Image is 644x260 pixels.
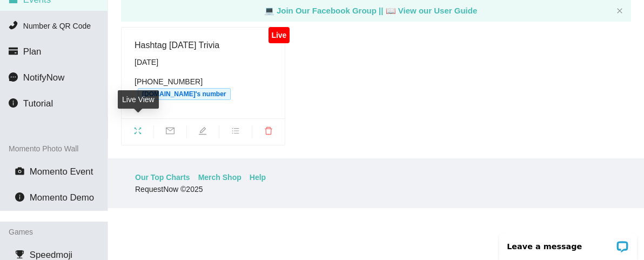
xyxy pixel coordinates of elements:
[138,88,231,100] span: [DOMAIN_NAME]'s number
[23,22,91,30] span: Number & QR Code
[616,8,623,15] button: close
[492,226,644,260] iframe: LiveChat chat widget
[30,166,93,177] span: Momento Event
[264,6,386,15] a: laptop Join Our Facebook Group ||
[616,8,623,14] span: close
[250,171,266,183] a: Help
[135,171,190,183] a: Our Top Charts
[23,46,42,57] span: Plan
[269,27,290,43] div: Live
[30,192,94,203] span: Momento Demo
[122,126,153,138] span: fullscreen
[386,6,478,15] a: laptop View our User Guide
[135,38,272,52] div: Hashtag [DATE] Trivia
[135,76,272,100] div: [PHONE_NUMBER]
[135,56,272,68] div: [DATE]
[23,72,64,83] span: NotifyNow
[9,98,18,108] span: info-circle
[15,192,24,202] span: info-circle
[187,126,219,138] span: edit
[9,72,18,82] span: message
[135,183,614,195] div: RequestNow © 2025
[15,250,24,259] span: trophy
[9,21,18,30] span: phone
[15,166,24,176] span: camera
[252,126,285,138] span: delete
[198,171,242,183] a: Merch Shop
[118,90,159,109] div: Live View
[30,250,72,260] span: Speedmoji
[9,46,18,56] span: credit-card
[154,126,186,138] span: mail
[23,98,53,109] span: Tutorial
[219,126,251,138] span: bars
[386,6,396,15] span: laptop
[264,6,274,15] span: laptop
